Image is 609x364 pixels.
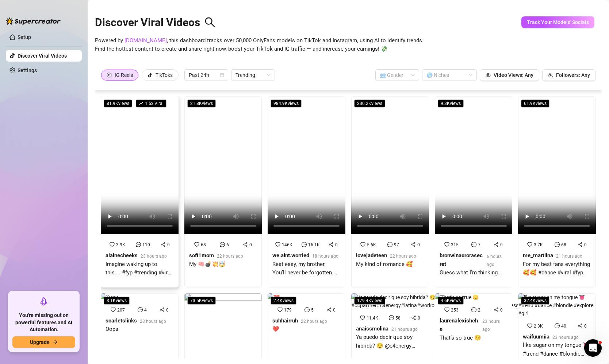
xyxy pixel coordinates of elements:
[136,99,166,107] span: 1.5 x Viral
[440,269,508,277] div: Guess what I'm thinking...
[395,316,401,321] span: 58
[111,307,116,312] span: heart
[354,99,385,107] span: 230.2K views
[527,242,532,247] span: heart
[95,16,215,30] h2: Discover Viral Videos
[438,99,464,107] span: 9.3K views
[142,242,150,247] span: 110
[161,242,166,247] span: share-alt
[417,242,420,247] span: 0
[440,252,483,267] strong: bronwinaurorasecret
[125,37,167,44] a: [DOMAIN_NAME]
[139,101,143,106] span: rise
[107,73,112,78] span: instagram
[356,260,416,269] div: My kind of romance 🥰
[249,242,252,247] span: 0
[243,242,248,247] span: share-alt
[356,325,388,332] strong: anaissmolina
[18,67,37,73] a: Settings
[578,323,583,328] span: share-alt
[584,324,587,329] span: 0
[282,242,292,247] span: 146K
[272,260,341,277] div: Rest easy, my brother. You’ll never be forgotten. #marriedlife #couples #interracialcouple #wv
[367,316,378,321] span: 11.4K
[354,297,385,305] span: 179.4K views
[471,242,476,247] span: message
[201,242,206,247] span: 68
[166,308,169,313] span: 0
[584,339,602,357] iframe: Intercom live chat
[494,242,499,247] span: share-alt
[518,293,596,317] img: like sugar on my tongue 👅 #trend #dance #blondie #explore #girl
[104,99,132,107] span: 81.9K views
[217,254,243,259] span: 22 hours ago
[144,308,147,313] span: 4
[110,242,115,247] span: heart
[534,324,543,329] span: 2.3K
[106,252,138,259] strong: alainecheeks
[220,242,225,247] span: message
[333,308,336,313] span: 0
[12,312,75,333] span: You're missing out on powerful features and AI Automation.
[444,307,449,312] span: heart
[117,308,125,313] span: 207
[104,297,130,305] span: 3.1K views
[156,70,173,81] div: TikToks
[312,254,338,259] span: 18 hours ago
[527,19,589,25] span: Track Your Models' Socials
[527,323,532,328] span: heart
[167,242,170,247] span: 0
[542,69,596,81] button: Followers: Any
[272,325,327,334] div: ❤️
[556,254,582,259] span: 21 hours ago
[360,242,365,247] span: heart
[487,254,502,267] span: 6 hours ago
[367,242,376,247] span: 5.6K
[411,242,416,247] span: share-alt
[521,99,549,107] span: 61.9K views
[272,317,298,324] strong: suhhairruh
[438,297,464,305] span: 4.6K views
[555,323,560,328] span: message
[268,293,280,301] img: ❤️
[189,70,224,81] span: Past 24h
[189,252,214,259] strong: sofi1mom
[555,242,560,247] span: message
[311,308,314,313] span: 5
[268,96,345,287] a: 984.9Kviews146K16.1K0we.aint.worried18 hours agoRest easy, my brother. You’ll never be forgotten....
[561,324,566,329] span: 40
[106,260,174,277] div: Imagine waking up to this.... #fyp #trending #viral #explorepage✨
[301,319,327,324] span: 22 hours ago
[271,297,296,305] span: 2.4K views
[552,335,579,340] span: 23 hours ago
[518,96,596,287] a: 61.9Kviews3.7K680me_martiina21 hours agoFor my best fans everything 🥰🥰 #dance #viral #fyp #trend ...
[494,307,499,312] span: share-alt
[584,242,587,247] span: 0
[12,336,75,348] button: Upgradearrow-right
[194,242,199,247] span: heart
[189,260,243,269] div: My 🧠💣💥🤯
[351,96,429,287] a: 230.2Kviews5.6K970lovejadeteen22 hours agoMy kind of romance 🥰
[435,293,479,301] img: That’s so true ☺️
[356,252,387,259] strong: lovejadeteen
[275,242,280,247] span: heart
[523,341,591,358] div: like sugar on my tongue 👅 #trend #dance #blondie #explore #girl
[138,307,143,312] span: message
[478,308,480,313] span: 2
[500,242,503,247] span: 0
[18,53,67,59] a: Discover Viral Videos
[272,252,309,259] strong: we.aint.worried
[548,73,553,78] span: team
[106,317,137,324] strong: scarletslinks
[418,316,420,321] span: 0
[30,339,50,345] span: Upgrade
[329,242,334,247] span: share-alt
[440,334,508,343] div: That’s so true ☺️
[478,242,480,247] span: 7
[187,99,216,107] span: 21.8K views
[115,70,133,81] div: IG Reels
[304,307,310,312] span: message
[101,96,179,287] a: 81.9Kviewsrise1.5x Viral3.9K1100alainecheeks23 hours agoImagine waking up to this.... #fyp #trend...
[480,69,539,81] button: Video Views: Any
[523,333,549,340] strong: waifuumiia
